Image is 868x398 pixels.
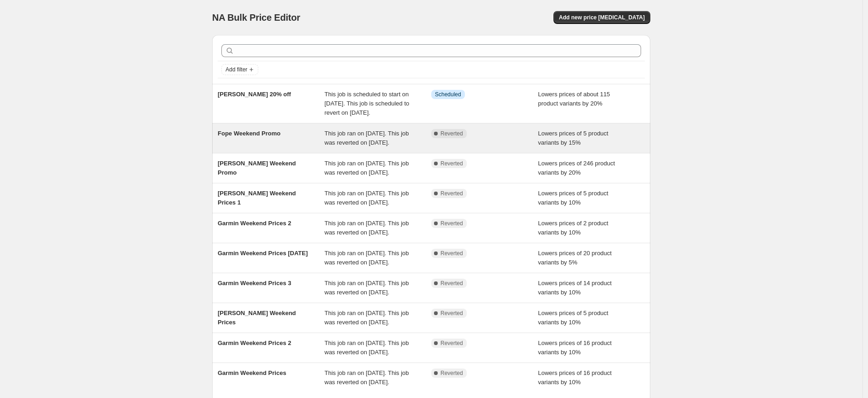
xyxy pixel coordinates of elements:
span: Reverted [440,339,463,347]
span: NA Bulk Price Editor [212,12,300,23]
span: Reverted [440,190,463,197]
button: Add filter [221,64,258,75]
span: Garmin Weekend Prices 2 [218,339,291,346]
span: Reverted [440,280,463,287]
span: This job ran on [DATE]. This job was reverted on [DATE]. [325,339,409,356]
span: Reverted [440,369,463,377]
span: Garmin Weekend Prices [DATE] [218,250,308,257]
span: Garmin Weekend Prices [218,369,286,376]
span: This job ran on [DATE]. This job was reverted on [DATE]. [325,369,409,386]
span: Lowers prices of 16 product variants by 10% [538,369,612,386]
span: Reverted [440,130,463,137]
span: Lowers prices of 5 product variants by 15% [538,130,608,146]
span: Add filter [226,66,247,73]
span: [PERSON_NAME] Weekend Prices 1 [218,190,296,206]
span: [PERSON_NAME] 20% off [218,91,291,98]
span: [PERSON_NAME] Weekend Prices [218,310,296,326]
span: Lowers prices of about 115 product variants by 20% [538,91,610,107]
span: This job ran on [DATE]. This job was reverted on [DATE]. [325,190,409,206]
span: Scheduled [435,91,461,98]
button: Add new price [MEDICAL_DATA] [553,11,650,24]
span: Lowers prices of 14 product variants by 10% [538,280,612,296]
span: Fope Weekend Promo [218,130,280,137]
span: This job ran on [DATE]. This job was reverted on [DATE]. [325,130,409,146]
span: Reverted [440,160,463,167]
span: This job ran on [DATE]. This job was reverted on [DATE]. [325,250,409,266]
span: Reverted [440,310,463,317]
span: Reverted [440,220,463,227]
span: This job ran on [DATE]. This job was reverted on [DATE]. [325,310,409,326]
span: Lowers prices of 16 product variants by 10% [538,339,612,356]
span: Lowers prices of 246 product variants by 20% [538,160,615,176]
span: [PERSON_NAME] Weekend Promo [218,160,296,176]
span: Lowers prices of 5 product variants by 10% [538,310,608,326]
span: Garmin Weekend Prices 2 [218,220,291,227]
span: Lowers prices of 2 product variants by 10% [538,220,608,236]
span: This job ran on [DATE]. This job was reverted on [DATE]. [325,220,409,236]
span: This job ran on [DATE]. This job was reverted on [DATE]. [325,280,409,296]
span: Lowers prices of 20 product variants by 5% [538,250,612,266]
span: Add new price [MEDICAL_DATA] [559,14,645,21]
span: This job is scheduled to start on [DATE]. This job is scheduled to revert on [DATE]. [325,91,410,116]
span: Reverted [440,250,463,257]
span: Lowers prices of 5 product variants by 10% [538,190,608,206]
span: Garmin Weekend Prices 3 [218,280,291,287]
span: This job ran on [DATE]. This job was reverted on [DATE]. [325,160,409,176]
